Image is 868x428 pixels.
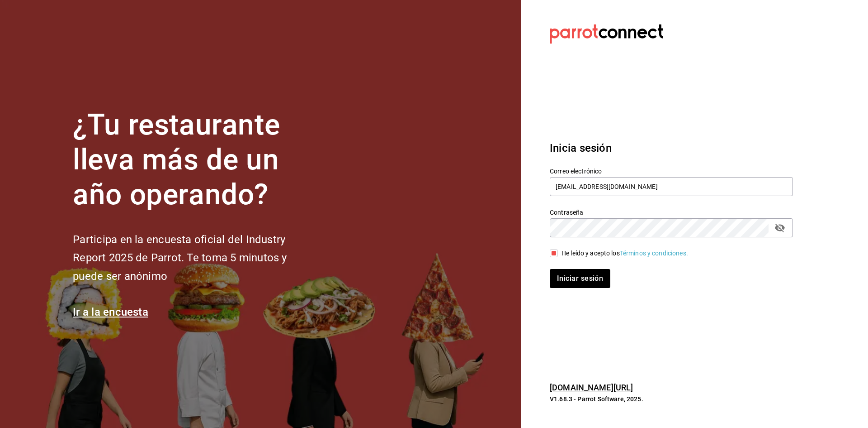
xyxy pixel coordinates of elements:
a: [DOMAIN_NAME][URL] [550,383,633,392]
input: Ingresa tu correo electrónico [550,177,793,196]
button: passwordField [772,220,788,236]
p: V1.68.3 - Parrot Software, 2025. [550,394,793,404]
label: Contraseña [550,209,793,216]
h2: Participa en la encuesta oficial del Industry Report 2025 de Parrot. Te toma 5 minutos y puede se... [73,231,317,286]
div: He leído y acepto los [561,249,688,258]
a: Términos y condiciones. [620,250,688,257]
h3: Inicia sesión [550,140,793,156]
button: Iniciar sesión [550,269,610,288]
a: Ir a la encuesta [73,306,148,318]
label: Correo electrónico [550,168,793,174]
h1: ¿Tu restaurante lleva más de un año operando? [73,108,317,212]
